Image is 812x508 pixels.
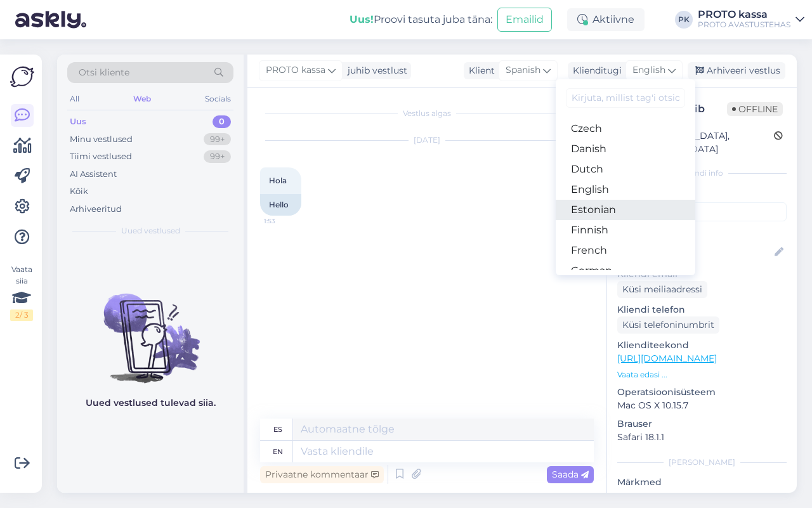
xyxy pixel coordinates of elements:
[202,91,233,107] div: Socials
[556,261,695,281] a: German
[556,200,695,220] a: Estonian
[617,268,787,281] p: Kliendi email
[618,245,772,259] input: Lisa nimi
[350,13,374,25] b: Uus!
[260,134,594,146] div: [DATE]
[57,271,244,385] img: No chats
[204,150,231,163] div: 99+
[617,226,787,240] p: Kliendi nimi
[266,63,325,77] span: PROTO kassa
[617,399,787,412] p: Mac OS X 10.15.7
[269,176,287,185] span: Hola
[121,225,180,237] span: Uued vestlused
[260,194,301,216] div: Hello
[567,8,645,31] div: Aktiivne
[260,466,384,483] div: Privaatne kommentaar
[86,396,216,410] p: Uued vestlused tulevad siia.
[556,220,695,240] a: Finnish
[273,419,282,440] div: es
[67,91,82,107] div: All
[213,115,231,128] div: 0
[617,386,787,399] p: Operatsioonisüsteem
[617,476,787,489] p: Märkmed
[617,281,707,298] div: Küsi meiliaadressi
[260,108,594,119] div: Vestlus algas
[688,62,785,79] div: Arhiveeri vestlus
[556,179,695,200] a: English
[568,64,622,77] div: Klienditugi
[617,202,787,221] input: Lisa tag
[617,303,787,316] p: Kliendi telefon
[698,10,804,30] a: PROTO kassaPROTO AVASTUSTEHAS
[698,20,790,30] div: PROTO AVASTUSTEHAS
[698,10,790,20] div: PROTO kassa
[343,64,407,77] div: juhib vestlust
[617,316,719,334] div: Küsi telefoninumbrit
[79,66,129,79] span: Otsi kliente
[506,63,540,77] span: Spanish
[617,167,787,179] div: Kliendi info
[10,309,33,321] div: 2 / 3
[556,240,695,261] a: French
[552,469,589,480] span: Saada
[70,168,117,181] div: AI Assistent
[70,185,88,198] div: Kõik
[617,353,717,364] a: [URL][DOMAIN_NAME]
[617,417,787,431] p: Brauser
[617,186,787,200] p: Kliendi tag'id
[727,102,783,116] span: Offline
[556,159,695,179] a: Dutch
[617,339,787,352] p: Klienditeekond
[10,264,33,321] div: Vaata siia
[273,441,283,462] div: en
[556,139,695,159] a: Danish
[617,369,787,381] p: Vaata edasi ...
[10,65,34,89] img: Askly Logo
[464,64,495,77] div: Klient
[621,129,774,156] div: [GEOGRAPHIC_DATA], [GEOGRAPHIC_DATA]
[556,119,695,139] a: Czech
[204,133,231,146] div: 99+
[70,203,122,216] div: Arhiveeritud
[70,133,133,146] div: Minu vestlused
[131,91,154,107] div: Web
[617,431,787,444] p: Safari 18.1.1
[566,88,685,108] input: Kirjuta, millist tag'i otsid
[497,8,552,32] button: Emailid
[675,11,693,29] div: PK
[70,150,132,163] div: Tiimi vestlused
[70,115,86,128] div: Uus
[617,457,787,468] div: [PERSON_NAME]
[264,216,311,226] span: 1:53
[350,12,492,27] div: Proovi tasuta juba täna:
[632,63,665,77] span: English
